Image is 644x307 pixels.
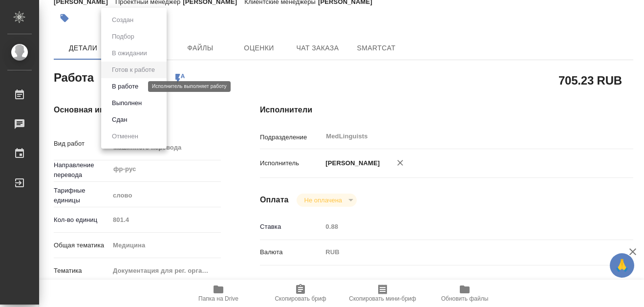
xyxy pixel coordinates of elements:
button: Сдан [109,114,130,125]
button: Выполнен [109,98,145,109]
button: Отменен [109,131,141,142]
button: Подбор [109,31,137,42]
button: В ожидании [109,48,150,59]
button: В работе [109,81,141,92]
button: Создан [109,15,136,25]
button: Готов к работе [109,65,158,75]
